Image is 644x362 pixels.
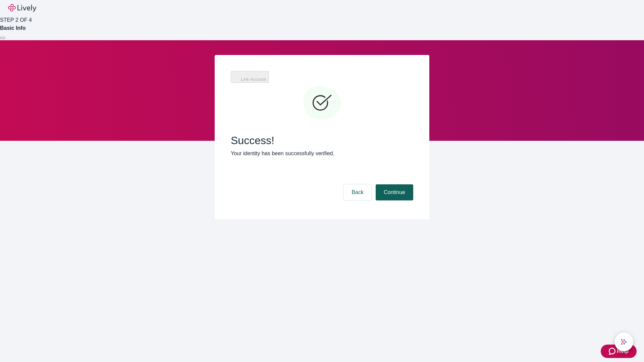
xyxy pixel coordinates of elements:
[231,149,413,158] p: Your identity has been successfully verified.
[614,333,633,351] button: chat
[609,347,617,355] svg: Zendesk support icon
[302,83,342,123] svg: Checkmark icon
[617,347,629,355] span: Help
[376,184,413,200] button: Continue
[231,134,413,147] span: Success!
[8,4,36,12] img: Lively
[343,184,372,200] button: Back
[621,339,627,345] svg: Lively AI Assistant
[231,71,269,83] button: Link Account
[601,345,637,358] button: Zendesk support iconHelp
